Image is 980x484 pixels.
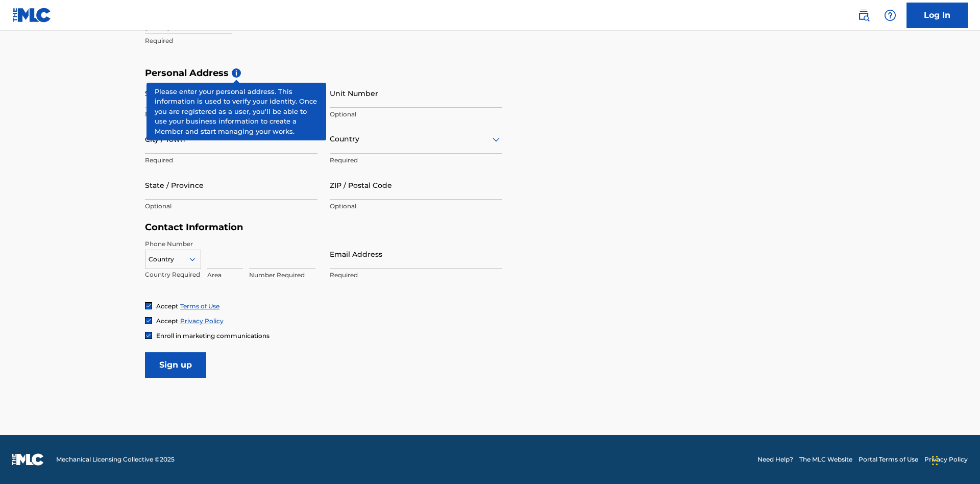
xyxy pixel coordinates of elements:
[145,303,152,309] img: checkbox
[249,271,315,280] p: Number Required
[929,435,980,484] iframe: Chat Widget
[932,445,938,476] div: Drag
[924,455,968,464] a: Privacy Policy
[884,9,896,21] img: help
[156,332,269,340] span: Enroll in marketing communications
[232,68,241,78] span: i
[330,156,502,165] p: Required
[145,67,835,79] h5: Personal Address
[145,352,206,378] input: Sign up
[906,3,968,28] a: Log In
[330,271,502,280] p: Required
[145,156,317,165] p: Required
[145,222,502,233] h5: Contact Information
[12,453,44,466] img: logo
[330,202,502,211] p: Optional
[145,332,152,338] img: checkbox
[156,317,178,325] span: Accept
[145,110,317,119] p: Required
[145,318,152,324] img: checkbox
[330,110,502,119] p: Optional
[757,455,793,464] a: Need Help?
[859,455,918,464] a: Portal Terms of Use
[156,302,178,310] span: Accept
[853,5,874,26] a: Public Search
[207,271,243,280] p: Area
[12,8,52,22] img: MLC Logo
[799,455,852,464] a: The MLC Website
[145,270,201,279] p: Country Required
[145,202,317,211] p: Optional
[180,302,219,310] a: Terms of Use
[880,5,900,26] div: Help
[56,455,175,464] span: Mechanical Licensing Collective © 2025
[145,36,317,45] p: Required
[180,317,224,325] a: Privacy Policy
[857,9,870,21] img: search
